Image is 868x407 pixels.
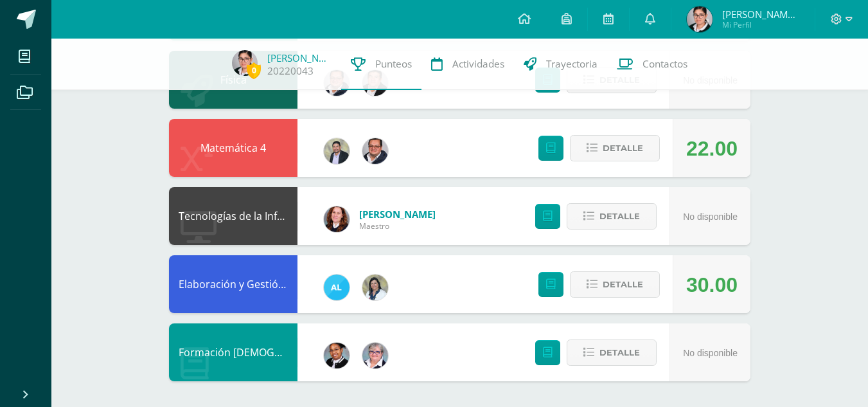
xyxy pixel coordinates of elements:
[722,8,799,21] span: [PERSON_NAME] de los Angeles
[570,271,660,298] button: Detalle
[362,275,388,300] img: adc45a0dad1e69ee454ddbf92dbecfde.png
[599,341,640,365] span: Detalle
[169,119,297,177] div: Matemática 4
[362,138,388,164] img: 384b1a00fd073b771aca96a60efb2c16.png
[375,57,412,71] span: Punteos
[324,343,350,368] img: 6cc539d424cce65eb6f8ae388e69d7f6.png
[607,39,697,90] a: Contactos
[267,64,314,78] a: 20220043
[599,204,640,228] span: Detalle
[359,208,436,221] a: [PERSON_NAME]
[683,212,738,222] span: No disponible
[169,255,297,313] div: Elaboración y Gestión de Proyectos
[683,348,738,358] span: No disponible
[267,51,332,64] a: [PERSON_NAME]
[570,135,660,161] button: Detalle
[567,339,657,366] button: Detalle
[603,273,643,296] span: Detalle
[686,120,738,177] div: 22.00
[169,323,297,381] div: Formación Cristiana
[546,57,598,71] span: Trayectoria
[341,39,421,90] a: Punteos
[324,275,350,300] img: 1cac839ea4f83b31a88e57063b8282de.png
[359,221,436,231] span: Maestro
[686,256,738,314] div: 30.00
[169,187,297,245] div: Tecnologías de la Información y la Comunicación 4
[324,138,350,164] img: 5ed0d128a439bd4570f3d4c999556309.png
[642,57,687,71] span: Contactos
[421,39,514,90] a: Actividades
[362,343,388,368] img: d0e936bcf5a17d1f5286ce213df0783e.png
[232,50,258,76] img: 37e715dc780e7ced167423534eef5a43.png
[722,19,799,30] span: Mi Perfil
[514,39,607,90] a: Trayectoria
[452,57,504,71] span: Actividades
[247,62,261,78] span: 0
[324,206,350,232] img: cde052c26e31b6a5c729714eb4ceb836.png
[687,6,713,32] img: 37e715dc780e7ced167423534eef5a43.png
[603,136,643,160] span: Detalle
[567,203,657,230] button: Detalle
